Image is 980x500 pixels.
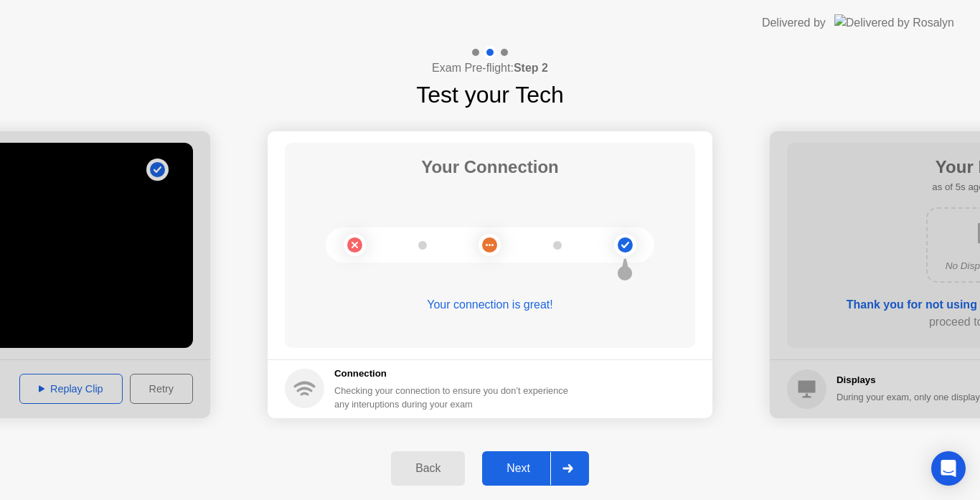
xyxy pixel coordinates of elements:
div: Back [395,462,461,475]
h1: Your Connection [421,154,559,180]
div: Your connection is great! [285,296,695,313]
button: Next [482,451,589,486]
img: Delivered by Rosalyn [834,14,954,31]
h1: Test your Tech [416,77,564,112]
b: Step 2 [514,62,548,74]
div: Delivered by [762,14,826,32]
div: Next [486,462,550,475]
h5: Connection [334,367,577,381]
h4: Exam Pre-flight: [432,60,548,77]
div: Open Intercom Messenger [931,451,966,486]
button: Back [391,451,465,486]
div: Checking your connection to ensure you don’t experience any interuptions during your exam [334,384,577,411]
